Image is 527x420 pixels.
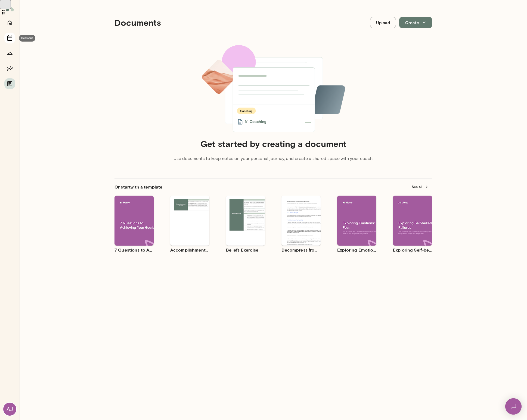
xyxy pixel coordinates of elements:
p: Use documents to keep notes on your personal journey, and create a shared space with your coach. [173,155,373,162]
h6: Exploring Emotions: Fear [337,247,376,253]
h6: Decompress from a Job [281,247,321,253]
button: Home [4,17,15,28]
button: Create [399,17,432,28]
h4: Documents [114,17,161,28]
h6: Exploring Self-beliefs: Failures [393,247,432,253]
img: empty [200,45,346,132]
h6: Accomplishment Tracker [170,247,209,253]
button: See all [408,183,432,191]
button: Documents [4,78,15,89]
div: Sessions [19,35,35,42]
button: Upload [370,17,396,28]
h6: Or start with a template [114,184,162,190]
h4: Get started by creating a document [200,139,346,149]
button: Insights [4,63,15,74]
h6: 7 Questions to Achieving Your Goals [114,247,154,253]
h6: Beliefs Exercise [226,247,265,253]
div: AJ [3,403,16,416]
button: Growth Plan [4,48,15,59]
button: Sessions [4,33,15,43]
